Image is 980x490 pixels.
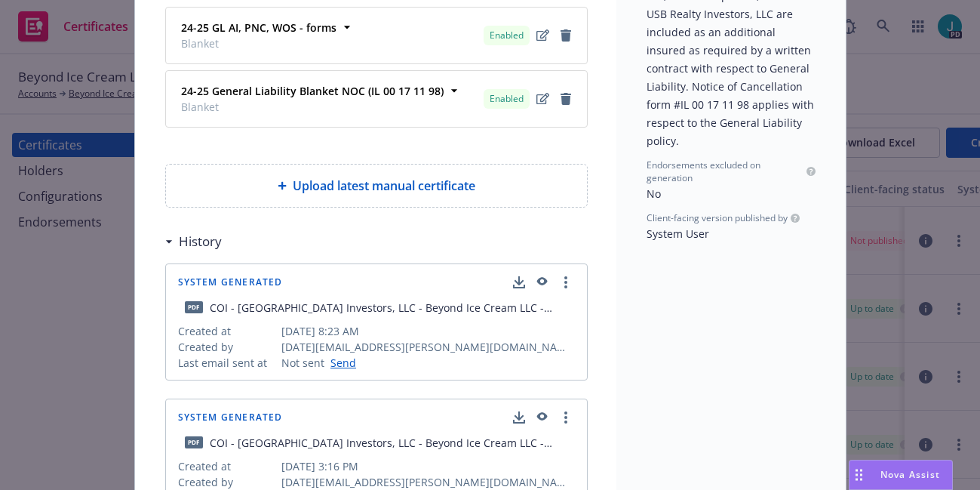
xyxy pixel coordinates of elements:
[557,26,575,45] a: remove
[165,164,588,208] div: Upload latest manual certificate
[210,435,575,451] div: COI - [GEOGRAPHIC_DATA] Investors, LLC - Beyond Ice Cream LLC - fillable.pdf
[179,232,222,251] h3: History
[181,99,444,115] span: Blanket
[557,90,575,108] a: remove
[178,458,276,474] span: Created at
[849,460,953,490] button: Nova Assist
[178,474,276,490] span: Created by
[880,468,940,481] span: Nova Assist
[181,20,336,35] strong: 24-25 GL AI, PNC, WOS - forms
[647,159,803,184] span: Endorsements excluded on generation
[178,278,283,287] span: System Generated
[490,92,524,106] span: Enabled
[281,323,575,339] span: [DATE] 8:23 AM
[185,301,203,313] span: pdf
[647,186,661,201] span: No
[185,436,203,448] span: pdf
[490,29,524,42] span: Enabled
[178,355,276,371] span: Last email sent at
[281,355,324,371] span: Not sent
[281,339,575,355] span: [DATE][EMAIL_ADDRESS][PERSON_NAME][DOMAIN_NAME]
[165,232,222,251] div: History
[324,355,356,371] a: Send
[534,90,552,108] a: edit
[849,461,868,489] div: Drag to move
[534,26,552,45] a: edit
[181,84,444,98] strong: 24-25 General Liability Blanket NOC (IL 00 17 11 98)
[210,300,575,316] div: COI - [GEOGRAPHIC_DATA] Investors, LLC - Beyond Ice Cream LLC - fillable.pdf
[281,474,575,490] span: [DATE][EMAIL_ADDRESS][PERSON_NAME][DOMAIN_NAME]
[181,35,336,51] span: Blanket
[647,211,788,224] span: Client-facing version published by
[647,227,709,241] span: System User
[293,177,475,195] span: Upload latest manual certificate
[281,458,575,474] span: [DATE] 3:16 PM
[178,323,276,339] span: Created at
[178,339,276,355] span: Created by
[178,413,283,422] span: System Generated
[557,408,575,427] a: more
[557,273,575,291] a: more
